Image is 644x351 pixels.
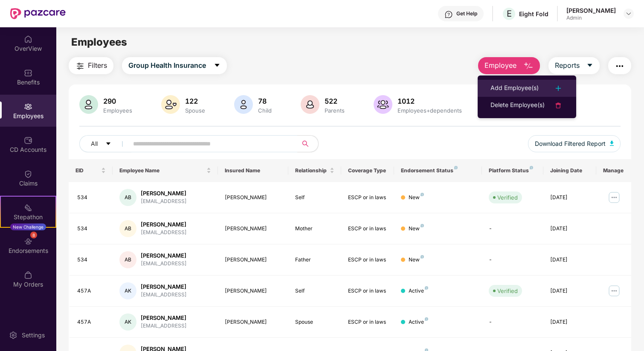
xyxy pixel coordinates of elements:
[256,97,273,105] div: 78
[225,256,281,264] div: [PERSON_NAME]
[119,220,136,237] div: AB
[24,136,32,145] img: svg+xml;base64,PHN2ZyBpZD0iQ0RfQWNjb3VudHMiIGRhdGEtbmFtZT0iQ0QgQWNjb3VudHMiIHhtbG5zPSJodHRwOi8vd3...
[88,60,107,71] span: Filters
[10,223,46,230] div: New Challenge
[297,135,319,152] button: search
[323,107,346,114] div: Parents
[586,62,593,70] span: caret-down
[550,256,589,264] div: [DATE]
[396,107,464,114] div: Employees+dependents
[122,57,227,74] button: Group Health Insurancecaret-down
[396,97,464,105] div: 1012
[550,318,589,326] div: [DATE]
[30,232,37,238] div: 8
[523,61,534,71] img: svg+xml;base64,PHN2ZyB4bWxucz0iaHR0cDovL3d3dy53My5vcmcvMjAwMC9zdmciIHhtbG5zOnhsaW5rPSJodHRwOi8vd3...
[596,159,632,182] th: Manage
[295,225,334,233] div: Mother
[24,170,32,178] img: svg+xml;base64,PHN2ZyBpZD0iQ2xhaW0iIHhtbG5zPSJodHRwOi8vd3d3LnczLm9yZy8yMDAwL3N2ZyIgd2lkdGg9IjIwIi...
[24,69,32,77] img: svg+xml;base64,PHN2ZyBpZD0iQmVuZWZpdHMiIHhtbG5zPSJodHRwOi8vd3d3LnczLm9yZy8yMDAwL3N2ZyIgd2lkdGg9Ij...
[553,100,563,110] img: svg+xml;base64,PHN2ZyB4bWxucz0iaHR0cDovL3d3dy53My5vcmcvMjAwMC9zdmciIHdpZHRoPSIyNCIgaGVpZ2h0PSIyNC...
[297,140,314,147] span: search
[519,10,548,18] div: Eight Fold
[141,283,187,291] div: [PERSON_NAME]
[341,159,394,182] th: Coverage Type
[607,191,621,204] img: manageButton
[421,255,424,258] img: svg+xml;base64,PHN2ZyB4bWxucz0iaHR0cDovL3d3dy53My5vcmcvMjAwMC9zdmciIHdpZHRoPSI4IiBoZWlnaHQ9IjgiIH...
[79,135,131,152] button: Allcaret-down
[24,237,32,246] img: svg+xml;base64,PHN2ZyBpZD0iRW5kb3JzZW1lbnRzIiB4bWxucz0iaHR0cDovL3d3dy53My5vcmcvMjAwMC9zdmciIHdpZH...
[24,102,32,111] img: svg+xml;base64,PHN2ZyBpZD0iRW1wbG95ZWVzIiB4bWxucz0iaHR0cDovL3d3dy53My5vcmcvMjAwMC9zdmciIHdpZHRoPS...
[348,225,387,233] div: ESCP or in laws
[478,57,540,74] button: Employee
[234,95,253,114] img: svg+xml;base64,PHN2ZyB4bWxucz0iaHR0cDovL3d3dy53My5vcmcvMjAwMC9zdmciIHhtbG5zOnhsaW5rPSJodHRwOi8vd3...
[75,61,85,71] img: svg+xml;base64,PHN2ZyB4bWxucz0iaHR0cDovL3d3dy53My5vcmcvMjAwMC9zdmciIHdpZHRoPSIyNCIgaGVpZ2h0PSIyNC...
[456,10,477,17] div: Get Help
[348,287,387,295] div: ESCP or in laws
[225,287,281,295] div: [PERSON_NAME]
[141,291,187,299] div: [EMAIL_ADDRESS]
[550,225,589,233] div: [DATE]
[530,166,533,169] img: svg+xml;base64,PHN2ZyB4bWxucz0iaHR0cDovL3d3dy53My5vcmcvMjAwMC9zdmciIHdpZHRoPSI4IiBoZWlnaHQ9IjgiIH...
[295,194,334,202] div: Self
[566,6,616,15] div: [PERSON_NAME]
[421,224,424,227] img: svg+xml;base64,PHN2ZyB4bWxucz0iaHR0cDovL3d3dy53My5vcmcvMjAwMC9zdmciIHdpZHRoPSI4IiBoZWlnaHQ9IjgiIH...
[409,194,424,202] div: New
[10,8,66,19] img: New Pazcare Logo
[24,203,32,212] img: svg+xml;base64,PHN2ZyB4bWxucz0iaHR0cDovL3d3dy53My5vcmcvMjAwMC9zdmciIHdpZHRoPSIyMSIgaGVpZ2h0PSIyMC...
[295,256,334,264] div: Father
[625,10,632,17] img: svg+xml;base64,PHN2ZyBpZD0iRHJvcGRvd24tMzJ4MzIiIHhtbG5zPSJodHRwOi8vd3d3LnczLm9yZy8yMDAwL3N2ZyIgd2...
[24,35,32,44] img: svg+xml;base64,PHN2ZyBpZD0iSG9tZSIgeG1sbnM9Imh0dHA6Ly93d3cudzMub3JnLzIwMDAvc3ZnIiB3aWR0aD0iMjAiIG...
[69,159,113,182] th: EID
[348,256,387,264] div: ESCP or in laws
[507,9,512,19] span: E
[550,287,589,295] div: [DATE]
[409,287,428,295] div: Active
[161,95,180,114] img: svg+xml;base64,PHN2ZyB4bWxucz0iaHR0cDovL3d3dy53My5vcmcvMjAwMC9zdmciIHhtbG5zOnhsaW5rPSJodHRwOi8vd3...
[91,139,98,148] span: All
[425,317,428,321] img: svg+xml;base64,PHN2ZyB4bWxucz0iaHR0cDovL3d3dy53My5vcmcvMjAwMC9zdmciIHdpZHRoPSI4IiBoZWlnaHQ9IjgiIH...
[295,318,334,326] div: Spouse
[535,139,606,148] span: Download Filtered Report
[607,284,621,298] img: manageButton
[323,97,346,105] div: 522
[497,193,518,202] div: Verified
[183,107,207,114] div: Spouse
[141,229,187,237] div: [EMAIL_ADDRESS]
[119,313,136,331] div: AK
[141,314,187,322] div: [PERSON_NAME]
[102,107,134,114] div: Employees
[550,194,589,202] div: [DATE]
[553,83,563,93] img: svg+xml;base64,PHN2ZyB4bWxucz0iaHR0cDovL3d3dy53My5vcmcvMjAwMC9zdmciIHdpZHRoPSIyNCIgaGVpZ2h0PSIyNC...
[141,197,187,206] div: [EMAIL_ADDRESS]
[409,318,428,326] div: Active
[119,189,136,206] div: AB
[490,100,545,110] div: Delete Employee(s)
[79,95,98,114] img: svg+xml;base64,PHN2ZyB4bWxucz0iaHR0cDovL3d3dy53My5vcmcvMjAwMC9zdmciIHhtbG5zOnhsaW5rPSJodHRwOi8vd3...
[119,282,136,299] div: AK
[214,62,220,70] span: caret-down
[225,318,281,326] div: [PERSON_NAME]
[77,318,106,326] div: 457A
[454,166,458,169] img: svg+xml;base64,PHN2ZyB4bWxucz0iaHR0cDovL3d3dy53My5vcmcvMjAwMC9zdmciIHdpZHRoPSI4IiBoZWlnaHQ9IjgiIH...
[71,36,127,48] span: Employees
[295,287,334,295] div: Self
[141,260,187,268] div: [EMAIL_ADDRESS]
[113,159,218,182] th: Employee Name
[482,213,543,244] td: -
[555,60,580,71] span: Reports
[105,141,111,148] span: caret-down
[256,107,273,114] div: Child
[225,194,281,202] div: [PERSON_NAME]
[218,159,288,182] th: Insured Name
[119,251,136,268] div: AB
[77,256,106,264] div: 534
[288,159,341,182] th: Relationship
[482,307,543,338] td: -
[548,57,600,74] button: Reportscaret-down
[489,167,537,174] div: Platform Status
[497,287,518,295] div: Verified
[482,244,543,276] td: -
[183,97,207,105] div: 122
[444,10,453,19] img: svg+xml;base64,PHN2ZyBpZD0iSGVscC0zMngzMiIgeG1sbnM9Imh0dHA6Ly93d3cudzMub3JnLzIwMDAvc3ZnIiB3aWR0aD...
[484,60,516,71] span: Employee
